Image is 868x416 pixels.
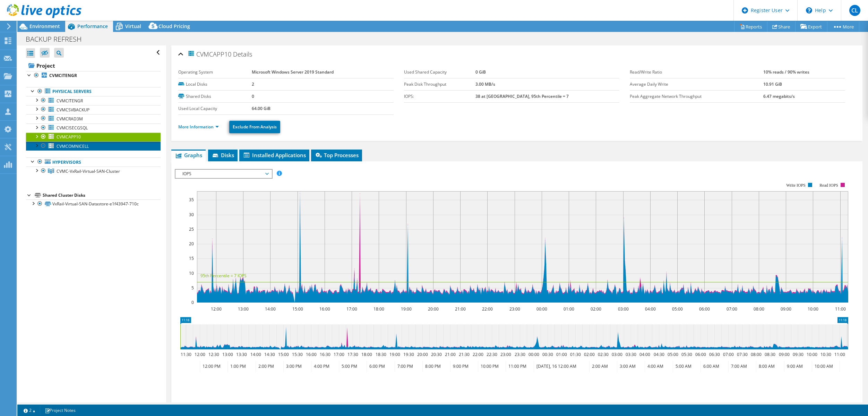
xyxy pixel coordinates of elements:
[763,93,795,99] b: 6.47 megabits/s
[208,351,219,357] text: 12:30
[178,105,252,112] label: Used Local Capacity
[564,306,574,312] text: 01:00
[26,60,161,71] a: Project
[654,351,664,357] text: 04:30
[779,351,790,357] text: 09:00
[475,69,486,75] b: 0 GiB
[319,306,330,312] text: 16:00
[178,81,252,88] label: Local Disks
[23,35,92,43] h1: BACKUP REFRESH
[834,351,845,357] text: 11:00
[459,351,470,357] text: 21:30
[181,351,191,357] text: 11:30
[428,306,439,312] text: 20:00
[189,226,194,232] text: 25
[487,351,497,357] text: 22:30
[229,121,280,133] a: Exclude From Analysis
[403,351,414,357] text: 19:30
[695,351,706,357] text: 06:00
[212,152,234,159] span: Disks
[515,351,525,357] text: 23:30
[187,50,231,58] span: CVMCAPP10
[475,81,495,87] b: 3.00 MB/s
[178,69,252,76] label: Operating System
[754,306,764,312] text: 08:00
[211,306,222,312] text: 12:00
[178,93,252,100] label: Shared Disks
[49,73,77,78] b: CVMCITENGR
[57,134,81,140] span: CVMCAPP10
[175,152,202,159] span: Graphs
[252,93,254,99] b: 0
[806,7,812,14] svg: \n
[19,406,40,415] a: 2
[786,183,806,188] text: Write IOPS
[252,105,270,111] b: 64.00 GiB
[191,285,194,291] text: 5
[473,351,483,357] text: 22:00
[630,93,763,100] label: Peak Aggregate Network Throughput
[709,351,720,357] text: 06:30
[404,69,475,76] label: Used Shared Capacity
[727,306,737,312] text: 07:00
[26,158,161,167] a: Hypervisors
[26,124,161,133] a: CVMCISECGSQL
[734,21,767,32] a: Reports
[807,351,817,357] text: 10:00
[26,167,161,176] a: CVMC-VxRail-Virtual-SAN-Cluster
[737,351,748,357] text: 07:30
[835,306,846,312] text: 11:00
[808,306,818,312] text: 10:00
[556,351,567,357] text: 01:00
[767,21,796,32] a: Share
[401,306,412,312] text: 19:00
[26,105,161,114] a: CVMCSVBACKUP
[431,351,442,357] text: 20:30
[681,351,692,357] text: 05:30
[125,23,141,29] span: Virtual
[306,351,317,357] text: 16:00
[29,23,60,29] span: Environment
[389,351,400,357] text: 19:00
[346,306,357,312] text: 17:00
[630,81,763,88] label: Average Daily Write
[626,351,636,357] text: 03:30
[57,116,83,122] span: CVMCRAD3M
[40,406,80,415] a: Project Notes
[236,351,247,357] text: 13:30
[179,170,268,178] span: IOPS
[765,351,775,357] text: 08:30
[849,5,860,16] span: CL
[195,351,205,357] text: 12:00
[584,351,595,357] text: 02:00
[542,351,553,357] text: 00:30
[264,351,275,357] text: 14:30
[536,306,547,312] text: 00:00
[252,69,334,75] b: Microsoft Windows Server 2019 Standard
[445,351,456,357] text: 21:00
[763,69,809,75] b: 10% reads / 90% writes
[455,306,466,312] text: 21:00
[320,351,330,357] text: 16:30
[793,351,803,357] text: 09:30
[361,351,372,357] text: 18:00
[570,351,581,357] text: 01:30
[26,199,161,209] a: VxRail-Virtual-SAN-Datastore-e1f43947-710c
[475,93,569,99] b: 38 at [GEOGRAPHIC_DATA], 95th Percentile = 7
[26,87,161,96] a: Physical Servers
[723,351,734,357] text: 07:00
[57,107,89,113] span: CVMCSVBACKUP
[57,98,83,104] span: CVMCITENGR
[820,351,831,357] text: 10:30
[334,351,344,357] text: 17:00
[43,191,161,199] div: Shared Cluster Disks
[827,21,859,32] a: More
[292,351,303,357] text: 15:30
[238,306,249,312] text: 13:00
[699,306,710,312] text: 06:00
[781,306,791,312] text: 09:00
[243,152,306,159] span: Installed Applications
[26,142,161,151] a: CVMCOMNICELL
[482,306,493,312] text: 22:00
[751,351,762,357] text: 08:00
